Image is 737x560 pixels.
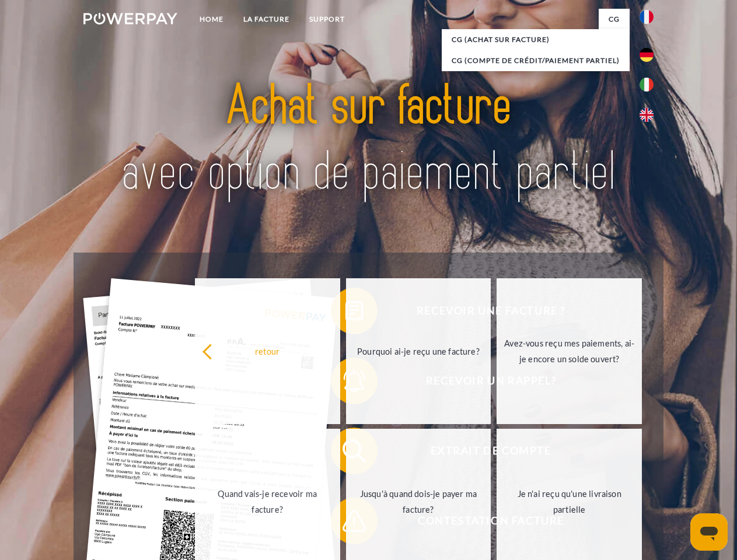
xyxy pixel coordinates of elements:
[599,9,630,30] a: CG
[111,56,626,223] img: title-powerpay_fr.svg
[640,48,654,62] img: de
[353,486,484,517] div: Jusqu'à quand dois-je payer ma facture?
[504,486,635,517] div: Je n'ai reçu qu'une livraison partielle
[190,9,233,30] a: Home
[497,278,642,424] a: Avez-vous reçu mes paiements, ai-je encore un solde ouvert?
[442,29,630,50] a: CG (achat sur facture)
[640,108,654,122] img: en
[233,9,299,30] a: LA FACTURE
[442,50,630,71] a: CG (Compte de crédit/paiement partiel)
[202,486,333,517] div: Quand vais-je recevoir ma facture?
[299,9,355,30] a: Support
[640,10,654,24] img: fr
[83,13,177,24] img: logo-powerpay-white.svg
[504,335,635,367] div: Avez-vous reçu mes paiements, ai-je encore un solde ouvert?
[353,343,484,359] div: Pourquoi ai-je reçu une facture?
[202,343,333,359] div: retour
[640,78,654,92] img: it
[690,513,728,551] iframe: Bouton de lancement de la fenêtre de messagerie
